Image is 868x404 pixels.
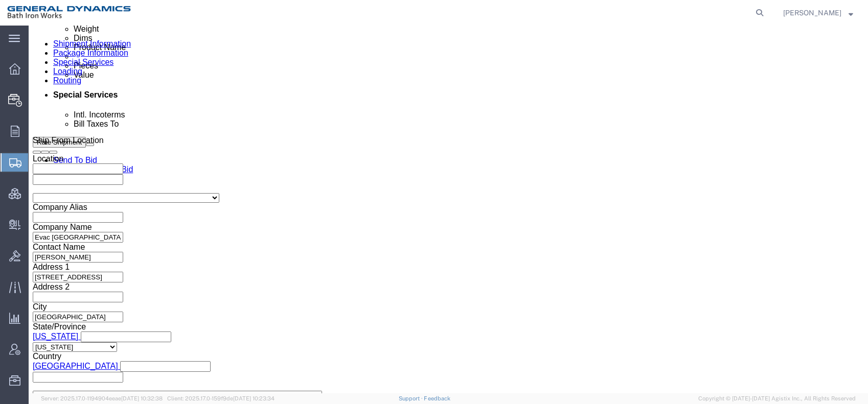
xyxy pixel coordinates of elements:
[698,394,856,403] span: Copyright © [DATE]-[DATE] Agistix Inc., All Rights Reserved
[29,26,868,393] iframe: FS Legacy Container
[399,395,424,401] a: Support
[121,395,163,401] span: [DATE] 10:32:38
[424,395,450,401] a: Feedback
[233,395,275,401] span: [DATE] 10:23:34
[167,395,275,401] span: Client: 2025.17.0-159f9de
[783,7,854,19] button: [PERSON_NAME]
[41,395,163,401] span: Server: 2025.17.0-1194904eeae
[7,5,133,20] img: logo
[783,7,841,18] span: Ben Burden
